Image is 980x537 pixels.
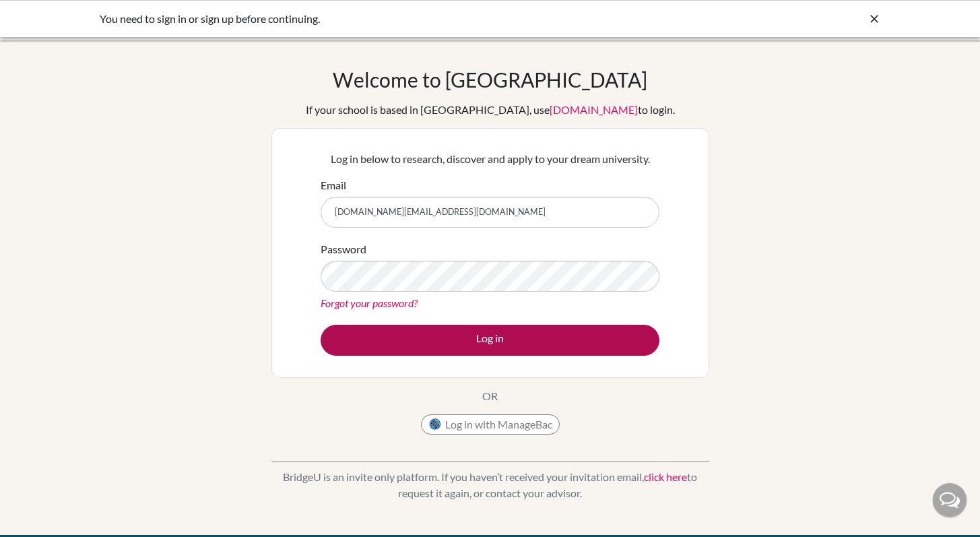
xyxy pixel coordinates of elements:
[100,11,679,27] div: You need to sign in or sign up before continuing.
[321,325,659,356] button: Log in
[321,151,659,167] p: Log in below to research, discover and apply to your dream university.
[321,177,346,193] label: Email
[271,469,709,501] p: BridgeU is an invite only platform. If you haven’t received your invitation email, to request it ...
[321,241,366,257] label: Password
[550,103,638,116] a: [DOMAIN_NAME]
[306,102,675,118] div: If your school is based in [GEOGRAPHIC_DATA], use to login.
[644,470,687,483] a: click here
[421,414,560,435] button: Log in with ManageBac
[321,296,418,309] a: Forgot your password?
[482,388,498,404] p: OR
[333,67,647,92] h1: Welcome to [GEOGRAPHIC_DATA]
